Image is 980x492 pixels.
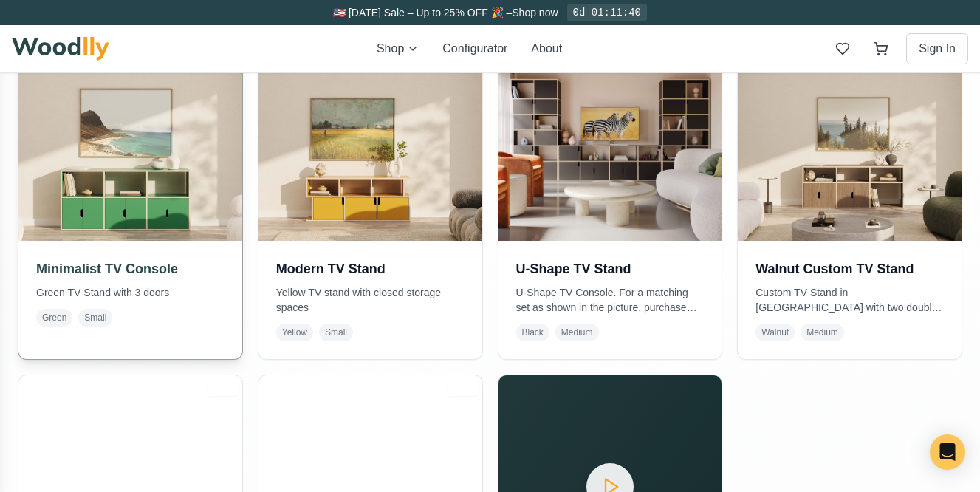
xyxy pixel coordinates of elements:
a: Shop now [512,7,558,18]
span: Medium [801,324,844,341]
span: Black [516,324,549,341]
span: Small [319,324,353,341]
button: About [531,40,562,58]
p: Yellow TV stand with closed storage spaces [276,285,465,315]
p: Custom TV Stand in [GEOGRAPHIC_DATA] with two double doors [755,285,944,315]
img: Modern TV Stand [258,17,482,241]
span: 🇺🇸 [DATE] Sale – Up to 25% OFF 🎉 – [333,7,512,18]
button: Configurator [442,40,507,58]
span: Yellow [276,324,313,341]
h3: Modern TV Stand [276,259,465,279]
img: Woodlly [12,37,109,61]
div: Inch [448,380,479,396]
div: Open Intercom Messenger [930,434,965,470]
h3: U-Shape TV Stand [516,259,705,279]
span: Small [78,309,112,327]
img: Minimalist TV Console [13,11,247,246]
button: Shop [377,40,419,58]
span: Green [36,309,72,327]
div: Inch [208,380,239,396]
img: Walnut Custom TV Stand [738,17,962,241]
p: U-Shape TV Console. For a matching set as shown in the picture, purchase two tall shelves and one... [516,285,705,315]
h3: Walnut Custom TV Stand [755,259,944,279]
div: 0d 01:11:40 [567,4,647,21]
img: U-Shape TV Stand [498,17,722,241]
span: Medium [555,324,599,341]
h3: Minimalist TV Console [36,259,225,279]
span: Walnut [755,324,795,341]
p: Green TV Stand with 3 doors [36,285,225,300]
button: Sign In [906,33,968,64]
